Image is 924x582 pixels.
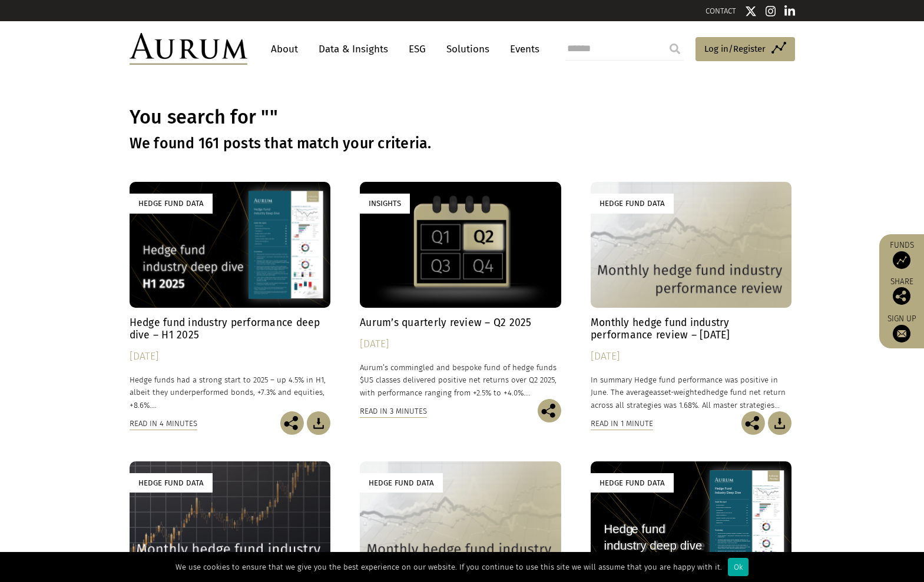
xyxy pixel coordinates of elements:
img: Sign up to our newsletter [893,325,910,342]
div: [DATE] [360,336,561,352]
a: Events [504,38,539,60]
a: Hedge Fund Data Hedge fund industry performance deep dive – H1 2025 [DATE] Hedge funds had a stro... [130,182,331,411]
div: Share [885,278,918,305]
img: Share this post [741,411,765,435]
div: Read in 1 minute [591,417,653,430]
img: Share this post [893,287,910,305]
p: Hedge funds had a strong start to 2025 – up 4.5% in H1, albeit they underperformed bonds, +7.3% a... [130,374,331,411]
div: Ok [728,558,749,576]
h3: We found 161 posts that match your criteria. [130,135,795,152]
div: Hedge Fund Data [130,473,213,493]
img: Instagram icon [766,5,776,17]
a: Insights Aurum’s quarterly review – Q2 2025 [DATE] Aurum’s commingled and bespoke fund of hedge f... [360,182,561,398]
span: asset-weighted [653,388,706,397]
div: Read in 4 minutes [130,417,197,430]
span: Log in/Register [704,42,766,56]
img: Download Article [768,411,791,435]
a: Hedge Fund Data Monthly hedge fund industry performance review – [DATE] [DATE] In summary Hedge f... [591,182,792,411]
a: Log in/Register [696,37,795,62]
img: Share this post [538,399,561,423]
img: Linkedin icon [784,5,795,17]
a: Solutions [441,38,495,60]
div: Hedge Fund Data [591,194,674,213]
img: Share this post [280,411,304,435]
a: Data & Insights [313,38,394,60]
a: CONTACT [706,6,736,15]
div: Read in 3 minutes [360,405,427,418]
div: [DATE] [130,348,331,365]
img: Download Article [307,411,330,435]
img: Access Funds [893,251,910,269]
a: About [265,38,304,60]
div: [DATE] [591,348,792,365]
a: Funds [885,240,918,269]
h1: You search for "" [130,106,795,129]
div: Hedge Fund Data [130,194,213,213]
h4: Monthly hedge fund industry performance review – [DATE] [591,317,792,341]
h4: Hedge fund industry performance deep dive – H1 2025 [130,317,331,341]
input: Submit [663,37,687,61]
img: Aurum [130,33,247,65]
div: Hedge Fund Data [360,473,443,493]
div: Insights [360,194,410,213]
img: Twitter icon [745,5,757,17]
a: ESG [403,38,432,60]
div: Hedge Fund Data [591,473,674,493]
p: In summary Hedge fund performance was positive in June. The average hedge fund net return across ... [591,374,792,411]
h4: Aurum’s quarterly review – Q2 2025 [360,317,561,329]
a: Sign up [885,314,918,342]
p: Aurum’s commingled and bespoke fund of hedge funds $US classes delivered positive net returns ove... [360,361,561,398]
